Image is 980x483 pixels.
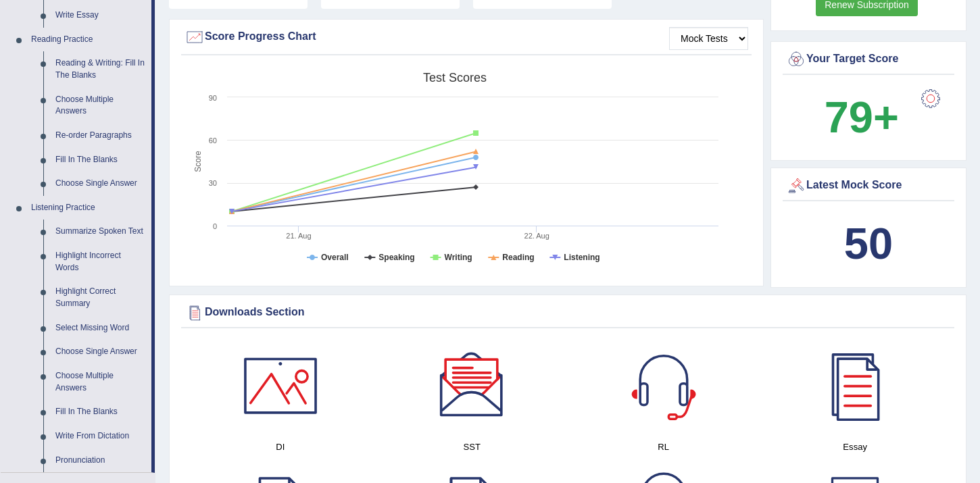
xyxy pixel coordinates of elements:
a: Reading Practice [25,28,151,52]
a: Choose Multiple Answers [49,364,151,400]
text: 90 [209,94,217,102]
tspan: Score [193,151,203,172]
b: 50 [844,219,893,268]
a: Write From Dictation [49,424,151,449]
h4: Essay [766,440,945,454]
div: Your Target Score [786,49,951,70]
h4: DI [191,440,370,454]
div: Latest Mock Score [786,176,951,196]
tspan: Speaking [378,253,414,262]
tspan: 22. Aug [524,232,549,240]
a: Summarize Spoken Text [49,220,151,244]
div: Score Progress Chart [185,27,748,47]
h4: RL [574,440,753,454]
a: Listening Practice [25,196,151,220]
tspan: Reading [502,253,534,262]
a: Reading & Writing: Fill In The Blanks [49,51,151,87]
a: Fill In The Blanks [49,400,151,424]
text: 30 [209,179,217,187]
tspan: Writing [445,253,472,262]
a: Choose Multiple Answers [49,88,151,124]
tspan: 21. Aug [286,232,311,240]
tspan: Test scores [423,71,487,84]
a: Fill In The Blanks [49,148,151,172]
tspan: Overall [321,253,349,262]
div: Downloads Section [185,303,951,323]
h4: SST [383,440,562,454]
text: 60 [209,136,217,145]
a: Select Missing Word [49,316,151,340]
tspan: Listening [564,253,599,262]
a: Choose Single Answer [49,340,151,364]
a: Highlight Correct Summary [49,280,151,315]
text: 0 [213,222,217,230]
a: Highlight Incorrect Words [49,244,151,280]
a: Re-order Paragraphs [49,124,151,148]
b: 79+ [825,93,899,142]
a: Write Essay [49,3,151,28]
a: Choose Single Answer [49,172,151,196]
a: Pronunciation [49,449,151,473]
